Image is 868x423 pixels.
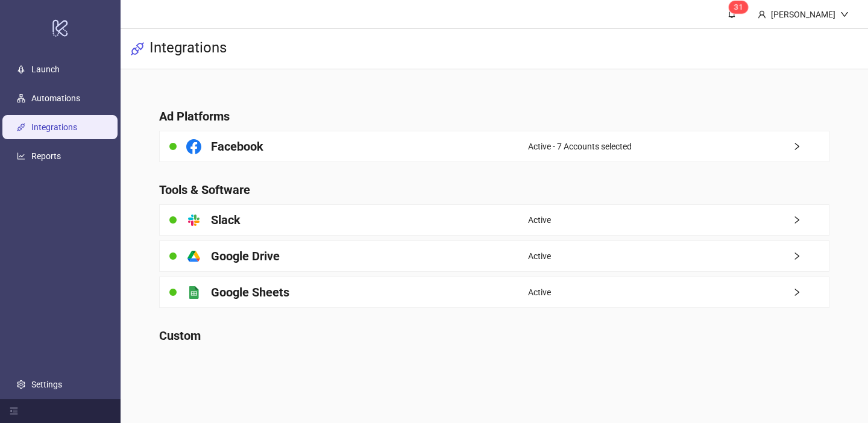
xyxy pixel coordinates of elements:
[528,286,551,299] span: Active
[211,138,263,155] h4: Facebook
[31,93,80,103] a: Automations
[159,131,830,162] a: FacebookActive - 7 Accounts selectedright
[31,380,62,389] a: Settings
[159,108,830,125] h4: Ad Platforms
[159,240,830,272] a: Google DriveActiveright
[159,204,830,236] a: SlackActiveright
[528,140,632,153] span: Active - 7 Accounts selected
[159,181,830,198] h4: Tools & Software
[211,284,289,301] h4: Google Sheets
[10,407,18,415] span: menu-fold
[159,327,830,344] h4: Custom
[211,248,280,265] h4: Google Drive
[766,8,840,21] div: [PERSON_NAME]
[758,10,766,19] span: user
[528,249,551,263] span: Active
[840,10,849,19] span: down
[793,288,829,296] span: right
[211,211,241,228] h4: Slack
[738,3,743,11] span: 1
[130,42,145,56] span: api
[729,1,747,13] sup: 31
[31,122,77,132] a: Integrations
[793,142,829,151] span: right
[793,252,829,260] span: right
[31,151,61,161] a: Reports
[149,39,227,59] h3: Integrations
[793,216,829,224] span: right
[528,213,551,227] span: Active
[31,64,60,74] a: Launch
[728,10,736,18] span: bell
[159,277,830,308] a: Google SheetsActiveright
[734,3,738,11] span: 3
